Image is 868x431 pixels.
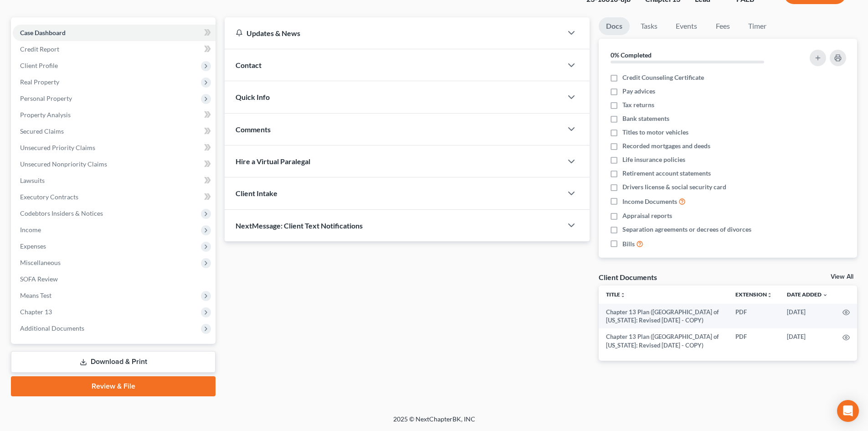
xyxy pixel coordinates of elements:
span: Personal Property [20,94,72,102]
a: Executory Contracts [13,189,216,205]
span: Bills [622,239,635,249]
span: Life insurance policies [622,155,685,164]
a: Case Dashboard [13,25,216,41]
span: Unsecured Priority Claims [20,144,95,151]
a: Review & File [11,376,216,396]
td: Chapter 13 Plan ([GEOGRAPHIC_DATA] of [US_STATE]: Revised [DATE] - COPY) [599,328,728,353]
span: Pay advices [622,87,655,96]
a: Unsecured Priority Claims [13,140,216,156]
td: PDF [728,304,780,329]
span: Secured Claims [20,127,64,135]
span: Property Analysis [20,111,71,119]
span: Recorded mortgages and deeds [622,141,710,151]
td: Chapter 13 Plan ([GEOGRAPHIC_DATA] of [US_STATE]: Revised [DATE] - COPY) [599,304,728,329]
span: Miscellaneous [20,259,61,266]
td: PDF [728,328,780,353]
span: Client Intake [236,189,277,197]
a: Fees [708,17,737,35]
a: Tasks [633,17,665,35]
span: Appraisal reports [622,211,672,220]
i: unfold_more [620,292,626,298]
i: expand_more [822,292,828,298]
span: Executory Contracts [20,193,78,201]
td: [DATE] [780,328,835,353]
a: SOFA Review [13,271,216,287]
span: Expenses [20,242,46,250]
a: Extensionunfold_more [735,291,772,298]
span: Income [20,226,41,234]
a: Unsecured Nonpriority Claims [13,156,216,172]
span: SOFA Review [20,275,58,283]
div: Updates & News [236,28,551,38]
span: Quick Info [236,93,270,101]
a: Secured Claims [13,123,216,140]
span: Means Test [20,291,51,299]
span: Lawsuits [20,177,45,184]
span: Separation agreements or decrees of divorces [622,225,751,234]
span: Income Documents [622,197,677,206]
a: Property Analysis [13,107,216,123]
span: Real Property [20,78,59,86]
a: Docs [599,17,630,35]
i: unfold_more [767,292,772,298]
span: Unsecured Nonpriority Claims [20,160,107,168]
span: NextMessage: Client Text Notifications [236,221,363,230]
span: Credit Report [20,45,59,53]
span: Retirement account statements [622,169,711,178]
span: Titles to motor vehicles [622,128,688,137]
span: Chapter 13 [20,308,52,316]
a: Credit Report [13,41,216,57]
span: Tax returns [622,100,654,109]
a: Timer [741,17,774,35]
a: Titleunfold_more [606,291,626,298]
span: Credit Counseling Certificate [622,73,704,82]
span: Contact [236,61,262,69]
span: Codebtors Insiders & Notices [20,209,103,217]
span: Hire a Virtual Paralegal [236,157,310,166]
td: [DATE] [780,304,835,329]
div: Open Intercom Messenger [837,400,859,422]
div: 2025 © NextChapterBK, INC [175,415,694,431]
strong: 0% Completed [611,51,652,59]
a: Date Added expand_more [787,291,828,298]
a: Lawsuits [13,172,216,189]
a: Download & Print [11,351,216,373]
a: Events [668,17,704,35]
span: Drivers license & social security card [622,182,726,192]
a: View All [831,274,853,280]
div: Client Documents [599,272,657,282]
span: Bank statements [622,114,669,123]
span: Additional Documents [20,324,84,332]
span: Client Profile [20,62,58,69]
span: Case Dashboard [20,29,66,36]
span: Comments [236,125,271,134]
